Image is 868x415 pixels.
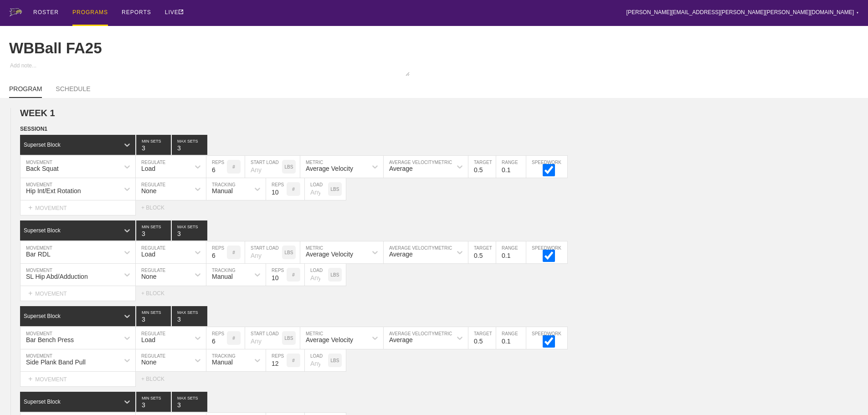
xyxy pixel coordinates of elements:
[285,336,293,341] p: LBS
[172,135,207,155] input: None
[26,251,51,258] div: Bar RDL
[26,359,86,366] div: Side Plank Band Pull
[856,10,859,15] div: ▼
[141,336,155,343] div: Load
[172,220,207,241] input: None
[26,165,59,172] div: Back Squat
[285,250,293,255] p: LBS
[822,371,868,415] iframe: Chat Widget
[56,85,90,97] a: SCHEDULE
[232,250,235,255] p: #
[292,358,295,363] p: #
[331,187,339,192] p: LBS
[9,8,22,16] img: logo
[172,392,207,412] input: None
[212,273,233,280] div: Manual
[24,313,61,319] div: Superset Block
[9,85,42,98] a: PROGRAM
[245,241,282,263] input: Any
[20,126,47,132] span: SESSION 1
[28,204,32,211] span: +
[26,273,88,280] div: SL Hip Abd/Adduction
[26,336,74,343] div: Bar Bench Press
[232,164,235,169] p: #
[141,205,173,211] div: + BLOCK
[292,187,295,192] p: #
[28,289,32,297] span: +
[141,290,173,297] div: + BLOCK
[245,327,282,349] input: Any
[305,178,328,200] input: Any
[20,286,136,301] div: MOVEMENT
[389,251,413,258] div: Average
[212,187,233,195] div: Manual
[292,272,295,277] p: #
[389,165,413,172] div: Average
[232,336,235,341] p: #
[306,336,353,343] div: Average Velocity
[331,272,339,277] p: LBS
[141,376,173,382] div: + BLOCK
[305,264,328,286] input: Any
[20,200,136,215] div: MOVEMENT
[20,108,55,118] span: WEEK 1
[212,359,233,366] div: Manual
[24,227,61,234] div: Superset Block
[24,399,61,405] div: Superset Block
[306,251,353,258] div: Average Velocity
[141,187,156,195] div: None
[24,142,61,148] div: Superset Block
[20,372,136,387] div: MOVEMENT
[28,375,32,383] span: +
[141,165,155,172] div: Load
[172,306,207,326] input: None
[245,156,282,178] input: Any
[285,164,293,169] p: LBS
[331,358,339,363] p: LBS
[141,273,156,280] div: None
[305,349,328,371] input: Any
[141,359,156,366] div: None
[141,251,155,258] div: Load
[26,187,81,195] div: Hip Int/Ext Rotation
[306,165,353,172] div: Average Velocity
[389,336,413,343] div: Average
